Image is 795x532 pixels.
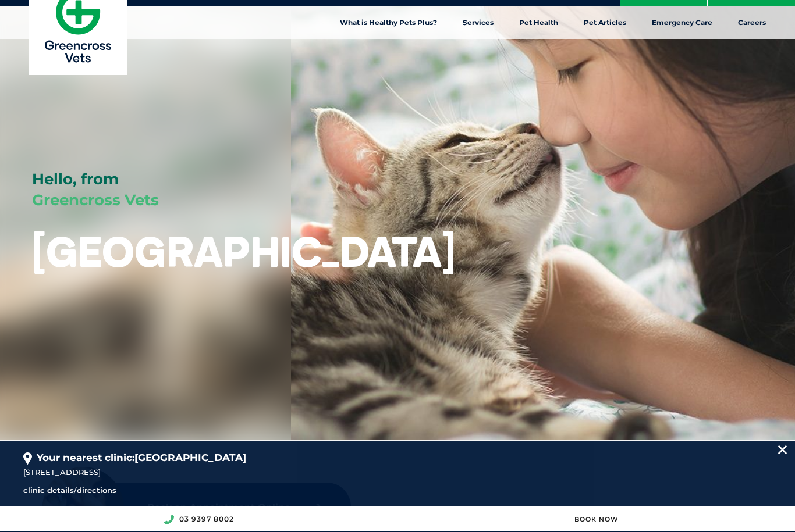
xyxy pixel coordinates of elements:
[23,452,32,465] img: location_pin.svg
[639,6,725,39] a: Emergency Care
[23,466,772,479] div: [STREET_ADDRESS]
[23,441,772,466] div: Your nearest clinic:
[506,6,571,39] a: Pet Health
[571,6,639,39] a: Pet Articles
[778,445,787,454] img: location_close.svg
[32,191,159,209] span: Greencross Vets
[32,170,119,188] span: Hello, from
[450,6,506,39] a: Services
[77,485,116,495] a: directions
[23,484,473,497] div: /
[134,452,246,463] span: [GEOGRAPHIC_DATA]
[179,515,234,523] a: 03 9397 8002
[574,515,619,523] a: Book Now
[725,6,779,39] a: Careers
[32,228,456,274] h1: [GEOGRAPHIC_DATA]
[164,515,174,524] img: location_phone.svg
[327,6,450,39] a: What is Healthy Pets Plus?
[23,485,74,495] a: clinic details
